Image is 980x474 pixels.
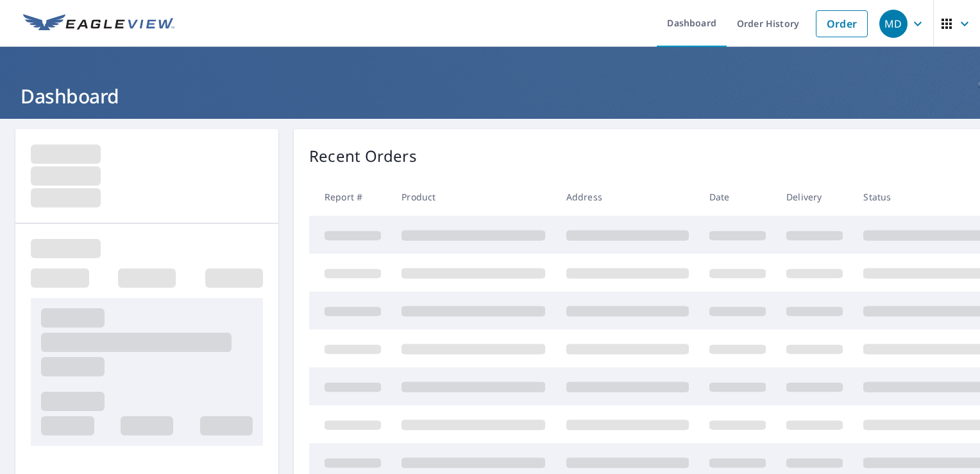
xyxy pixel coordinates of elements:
[309,145,417,168] p: Recent Orders
[15,83,965,109] h1: Dashboard
[309,178,391,216] th: Report #
[23,14,174,33] img: EV Logo
[879,10,908,38] div: MD
[776,178,853,216] th: Delivery
[816,10,868,37] a: Order
[699,178,776,216] th: Date
[391,178,555,216] th: Product
[556,178,699,216] th: Address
